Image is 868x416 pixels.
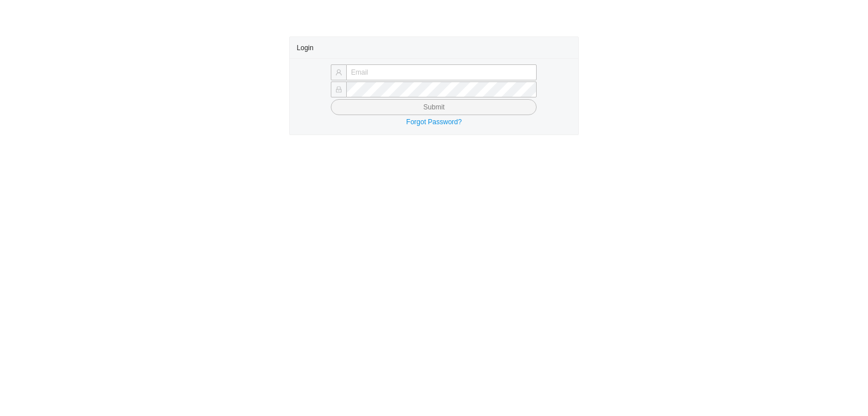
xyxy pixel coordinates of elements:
span: user [335,69,342,76]
a: Forgot Password? [406,118,461,126]
div: Login [297,37,571,58]
span: lock [335,86,342,93]
button: Submit [331,99,537,115]
input: Email [346,64,537,80]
